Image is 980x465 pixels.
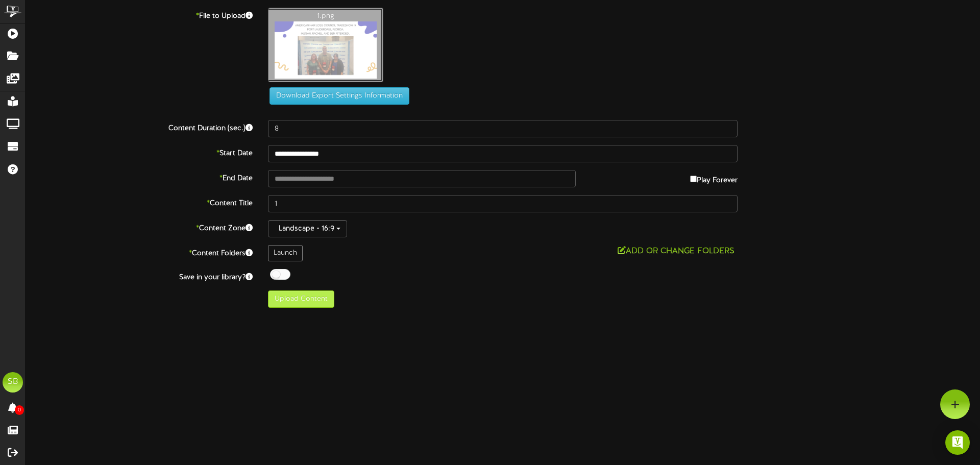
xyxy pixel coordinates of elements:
[268,290,334,308] button: Upload Content
[18,195,260,209] label: Content Title
[690,176,697,182] input: Play Forever
[18,220,260,234] label: Content Zone
[615,245,738,258] button: Add or Change Folders
[264,92,409,100] a: Download Export Settings Information
[18,120,260,134] label: Content Duration (sec.)
[15,405,24,415] span: 0
[945,430,970,455] div: Open Intercom Messenger
[18,269,260,283] label: Save in your library?
[268,245,303,261] div: Launch
[18,170,260,184] label: End Date
[269,87,409,105] button: Download Export Settings Information
[3,372,23,393] div: SB
[18,8,260,21] label: File to Upload
[18,245,260,259] label: Content Folders
[690,170,738,186] label: Play Forever
[268,195,738,212] input: Title of this Content
[268,220,347,237] button: Landscape - 16:9
[18,145,260,159] label: Start Date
